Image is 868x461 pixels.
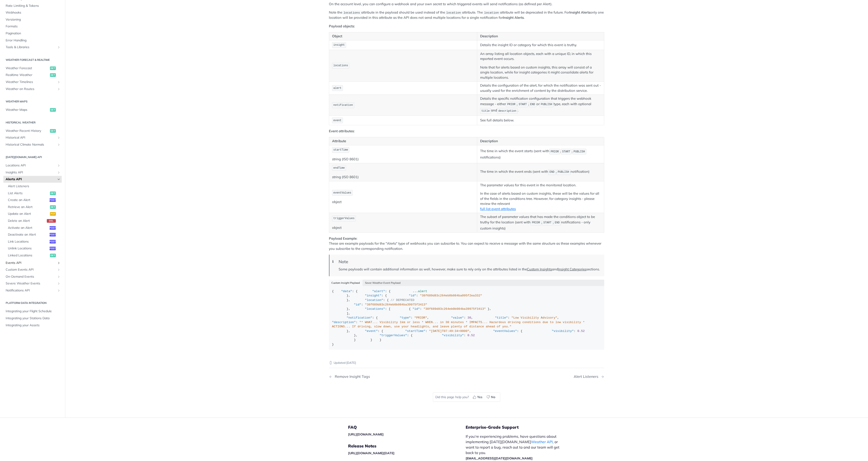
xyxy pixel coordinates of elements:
a: Events APIShow subpages for Events API [3,260,62,266]
span: "location" [365,298,383,302]
span: "alert" [372,290,385,293]
p: Details the specific notification configuration that triggers the webhook message - either , , or... [480,96,601,114]
span: "id" [413,307,420,311]
span: "notification" [347,316,372,319]
a: Notifications APIShow subpages for Notifications API [3,287,62,294]
span: Update an Alert [8,212,49,216]
span: get [50,73,56,77]
a: Insights APIShow subpages for Insights API [3,169,62,176]
span: alert [418,290,427,293]
span: "38f689d83c264eb0b084ba39975f3413" [424,307,486,311]
a: Integrating your Flight Schedule [3,308,62,315]
span: get [50,129,56,133]
button: Sever Weather Event Payload [363,280,403,286]
p: Details the insight ID or category for which this event is truthy. [480,43,601,48]
span: 0.52 [577,329,585,333]
p: The time in which the event ends (sent with , notification) [480,169,601,175]
span: Historical API [6,135,56,140]
span: "38f689d83c264eb0b084ba39975f3413" [365,303,427,306]
span: Activate an Alert [8,226,48,230]
span: description [498,109,516,113]
span: PRIOR [532,221,540,224]
a: Update an Alertput [6,211,62,217]
span: Yes [477,395,482,400]
a: Formats [3,23,62,30]
span: notification [333,104,353,107]
button: Show subpages for Weather on Routes [57,87,61,91]
span: "visibility" [442,334,464,337]
a: Weather Forecastget [3,65,62,72]
button: Show subpages for Custom Events API [57,268,61,272]
a: Previous Page: Remove Insight Tags [329,374,447,379]
strong: Insight Alerts [569,10,590,14]
span: "startTime" [405,329,425,333]
div: { : { : { }, : { : }, : { : }, : [ { : }, ], : { : , : , : , : }, : { : , : { : }, : { : } } } } [332,289,601,347]
button: Show subpages for Events API [57,261,61,265]
strong: Payload Example: [329,236,357,241]
span: post [50,233,56,237]
span: Error Handling [6,38,61,43]
span: Notifications API [6,288,56,293]
span: No [491,395,495,400]
span: alert [333,87,342,90]
p: An array listing all location objects, each with a unique ID, in which this reported event occurs. [480,51,601,61]
span: START [519,103,527,106]
p: string (ISO 8601) [332,157,474,162]
span: location [446,11,461,14]
p: Attribute [332,139,474,144]
span: Severe Weather Events [6,281,56,286]
span: PUBLISH [541,103,552,106]
span: END [550,170,554,174]
span: Weather Maps [6,108,49,112]
a: [EMAIL_ADDRESS][DATE][DOMAIN_NAME] [466,456,533,460]
span: "[DATE]T07:49:34+0000" [429,329,469,333]
span: title [481,109,490,113]
h2: Weather Forecast & realtime [3,58,62,62]
span: location [484,11,499,14]
span: Versioning [6,17,61,22]
p: See full details below. [480,118,601,123]
span: "Low Visibility Advisory" [512,316,557,319]
div: Did this page help you? [433,392,500,402]
span: Weather Forecast [6,66,49,71]
span: endTime [333,166,345,170]
span: Delete an Alert [8,219,46,223]
span: Rate Limiting & Tokens [6,4,61,8]
h2: Weather Maps [3,99,62,104]
a: Delete an Alertdel [6,217,62,224]
a: Versioning [3,16,62,23]
span: Deactivate an Alert [8,233,48,237]
span: PRIOR [507,103,515,106]
button: Hide subpages for Alerts API [57,178,61,181]
p: In the case of alerts based on custom insights, these will be the values for all of the fields in... [480,191,601,211]
a: List Alertsget [6,190,62,197]
a: Create an Alertpost [6,197,62,204]
span: START [562,150,570,153]
span: get [50,108,56,112]
p: If you’re experiencing problems, have questions about implementing [DATE][DOMAIN_NAME] , or want ... [466,434,564,461]
button: Show subpages for Historical Climate Normals [57,143,61,147]
p: Note the attribute in the payload should be used instead of the attribute. The attribute will be ... [329,10,604,20]
span: Alerts API [6,177,56,182]
span: Webhooks [6,11,61,15]
p: The time in which the event starts (sent with , , notifications) [480,148,601,160]
span: "description" [332,321,356,324]
p: Updated [DATE] [329,361,604,365]
span: put [50,212,56,216]
button: Show subpages for Notifications API [57,289,61,292]
span: post [50,247,56,251]
button: Yes [471,394,485,400]
span: Locations API [6,163,56,168]
h5: Enterprise-Grade Support [466,425,571,430]
span: "eventValues" [493,329,517,333]
span: List Alerts [8,191,49,196]
h5: FAQ [348,425,466,430]
a: Activate an Alertpost [6,225,62,231]
p: Object [332,34,474,39]
h2: [DATE][DOMAIN_NAME] API [3,155,62,159]
p: object [332,199,474,205]
span: END [530,103,535,106]
a: Link Locationspost [6,238,62,245]
a: Weather TimelinesShow subpages for Weather Timelines [3,79,62,85]
span: startTime [333,148,348,151]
